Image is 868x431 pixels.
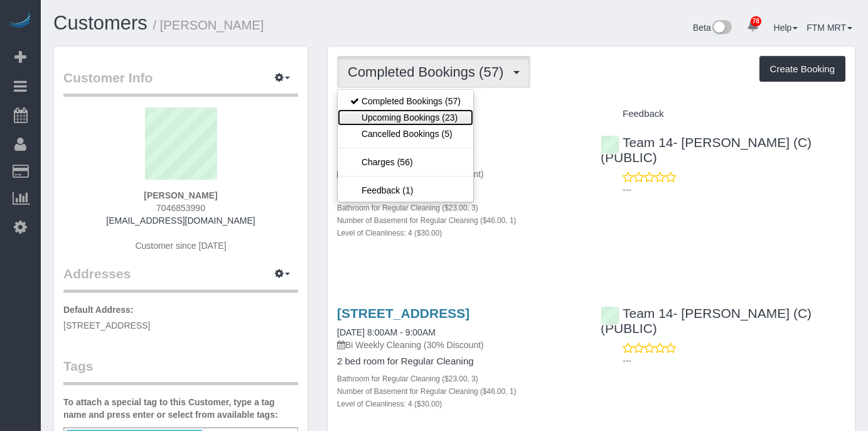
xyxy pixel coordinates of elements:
p: --- [623,183,845,196]
legend: Customer Info [63,68,298,97]
h4: Feedback [601,109,845,119]
small: Number of Basement for Regular Cleaning ($46.00, 1) [337,216,517,225]
p: --- [623,354,845,367]
a: Help [774,23,798,33]
a: Charges (56) [338,154,473,170]
span: 78 [751,16,761,26]
a: [EMAIL_ADDRESS][DOMAIN_NAME] [106,215,255,226]
a: [STREET_ADDRESS] [337,306,469,320]
a: Feedback (1) [338,182,473,199]
h4: 2 bed room for Regular Cleaning [337,356,582,367]
small: Bathroom for Regular Cleaning ($23.00, 3) [337,204,478,212]
a: [DATE] 8:00AM - 9:00AM [337,327,436,337]
small: Bathroom for Regular Cleaning ($23.00, 3) [337,374,478,383]
a: Customers [53,12,147,34]
button: Completed Bookings (57) [337,56,530,88]
p: Bi Weekly Cleaning (30% Discount) [337,339,582,351]
small: Number of Basement for Regular Cleaning ($46.00, 1) [337,387,517,396]
a: Team 14- [PERSON_NAME] (C) (PUBLIC) [601,306,812,336]
a: Team 14- [PERSON_NAME] (C) (PUBLIC) [601,135,812,165]
small: / [PERSON_NAME] [153,18,264,32]
img: New interface [711,20,732,36]
a: Upcoming Bookings (23) [338,109,473,126]
small: Level of Cleanliness: 4 ($30.00) [337,229,442,237]
strong: [PERSON_NAME] [144,190,217,200]
span: Customer since [DATE] [135,241,226,251]
a: Completed Bookings (57) [338,93,473,109]
label: Default Address: [63,303,134,316]
a: FTM MRT [806,23,852,33]
label: To attach a special tag to this Customer, type a tag name and press enter or select from availabl... [63,396,298,421]
span: [STREET_ADDRESS] [63,320,150,330]
button: Create Booking [759,56,845,82]
span: 7046853990 [156,203,205,213]
a: Cancelled Bookings (5) [338,126,473,142]
img: Automaid Logo [8,13,33,30]
a: Beta [693,23,732,33]
a: 78 [741,13,765,40]
span: Completed Bookings (57) [348,64,510,80]
legend: Tags [63,357,298,385]
small: Level of Cleanliness: 4 ($30.00) [337,400,442,408]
